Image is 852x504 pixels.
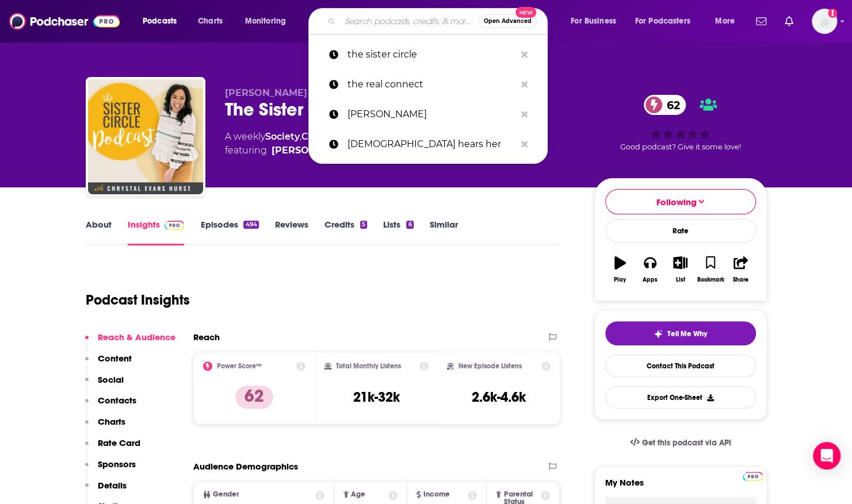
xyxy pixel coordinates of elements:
h3: 21k-32k [353,388,400,406]
span: , [300,131,301,142]
div: Share [733,276,748,283]
a: Show notifications dropdown [780,11,798,31]
label: My Notes [605,477,756,497]
div: A weekly podcast [225,130,477,157]
button: Export One-Sheet [605,386,756,409]
button: Open AdvancedNew [479,14,537,28]
div: List [676,276,685,283]
img: Podchaser Pro [743,472,763,481]
a: [DEMOGRAPHIC_DATA] hears her [308,129,548,159]
button: Show profile menu [812,9,837,34]
a: Episodes494 [200,219,258,245]
span: Age [351,491,365,498]
h2: Power Score™ [217,362,262,370]
span: More [715,13,735,29]
img: Podchaser - Follow, Share and Rate Podcasts [9,10,120,32]
h1: Podcast Insights [86,291,190,309]
a: Lists6 [383,219,413,245]
div: 6 [406,221,413,229]
span: Get this podcast via API [641,438,731,448]
div: Open Intercom Messenger [813,442,840,470]
h3: 2.6k-4.6k [472,388,526,406]
span: New [515,7,536,18]
button: open menu [135,12,192,30]
a: [PERSON_NAME] [308,99,548,129]
img: The Sister Circle Podcast [88,79,203,194]
a: 62 [644,95,686,115]
button: Rate Card [85,437,140,459]
p: the sister circle [347,40,515,70]
a: InsightsPodchaser Pro [128,219,185,245]
span: featuring [225,144,477,157]
p: the real connect [347,70,515,99]
button: Reach & Audience [85,332,175,353]
span: Gender [213,491,239,498]
div: Apps [643,276,658,283]
div: 62Good podcast? Give it some love! [594,87,767,159]
span: Monitoring [245,13,286,29]
div: 5 [360,221,367,229]
button: open menu [628,12,707,30]
button: Apps [635,249,665,290]
div: 494 [243,221,258,229]
p: Social [98,374,124,385]
span: For Business [571,13,616,29]
a: Culture [301,131,338,142]
a: About [86,219,112,245]
img: Podchaser Pro [165,221,185,230]
span: Following [656,197,697,207]
button: open menu [237,12,301,30]
span: [PERSON_NAME] [225,87,307,98]
img: tell me why sparkle [654,329,663,338]
span: Podcasts [143,13,177,29]
div: Bookmark [697,276,724,283]
button: Contacts [85,395,136,416]
span: Open Advanced [484,18,532,24]
button: Play [605,249,635,290]
input: Search podcasts, credits, & more... [340,12,479,30]
div: Search podcasts, credits, & more... [319,8,559,34]
p: scott simon [347,99,515,129]
p: Content [98,353,132,364]
h2: Reach [193,332,220,343]
button: tell me why sparkleTell Me Why [605,321,756,345]
img: User Profile [812,9,837,34]
svg: Add a profile image [828,9,837,18]
span: Good podcast? Give it some love! [620,143,741,151]
p: Reach & Audience [98,332,175,343]
p: 62 [235,386,273,409]
a: the sister circle [308,40,548,70]
button: open menu [563,12,631,30]
a: Contact This Podcast [605,355,756,377]
div: Play [614,276,626,283]
a: Credits5 [324,219,367,245]
a: Society [265,131,300,142]
h2: New Episode Listens [459,362,522,370]
a: Show notifications dropdown [751,11,771,31]
span: Tell Me Why [667,329,707,338]
button: Social [85,374,124,395]
button: Details [85,480,127,501]
a: Get this podcast via API [621,429,740,457]
button: Bookmark [696,249,725,290]
button: Content [85,353,132,374]
a: Charts [190,12,230,30]
p: god hears her [347,129,515,159]
button: Following [605,189,756,214]
h2: Audience Demographics [193,461,298,472]
button: Share [725,249,755,290]
span: 62 [655,95,686,115]
a: Pro website [743,470,763,481]
span: For Podcasters [635,13,690,29]
p: Rate Card [98,437,140,448]
button: Sponsors [85,459,136,480]
p: Contacts [98,395,136,406]
a: Similar [430,219,458,245]
a: the real connect [308,70,548,99]
p: Details [98,480,127,491]
div: [PERSON_NAME] [272,144,354,157]
span: Logged in as ShellB [812,9,837,34]
p: Charts [98,416,125,427]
